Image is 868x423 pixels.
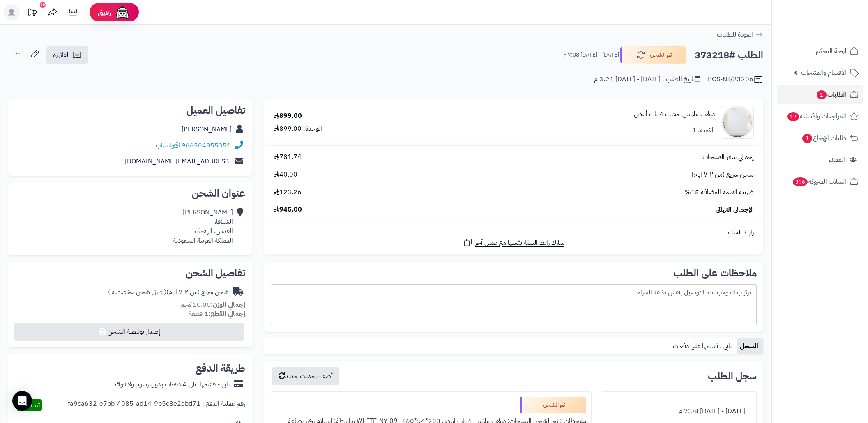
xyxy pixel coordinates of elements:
[708,75,763,85] div: POS-NT/23206
[620,46,686,64] button: تم الشحن
[208,309,245,319] strong: إجمالي القطع:
[721,106,753,139] img: 1751790847-1-90x90.jpg
[22,4,42,23] a: تحديثات المنصة
[737,338,763,354] a: السجل
[46,46,88,64] a: الفاتورة
[792,176,846,187] span: السلات المتروكة
[702,152,754,162] span: إجمالي سعر المنتجات
[68,399,245,411] div: رقم عملية الدفع : fa9ca632-e7bb-4085-ad14-9b5c8e2dbd71
[777,172,863,191] a: السلات المتروكة396
[211,300,245,310] strong: إجمالي الوزن:
[708,371,757,381] h3: سجل الطلب
[793,177,808,186] span: 396
[801,132,846,144] span: طلبات الإرجاع
[463,237,564,248] a: شارك رابط السلة نفسها مع عميل آخر
[475,238,564,248] span: شارك رابط السلة نفسها مع عميل آخر
[717,30,753,39] span: العودة للطلبات
[594,75,700,84] div: تاريخ الطلب : [DATE] - [DATE] 3:21 م
[787,110,846,122] span: المراجعات والأسئلة
[14,323,244,341] button: إصدار بوليصة الشحن
[274,152,302,162] span: 781.74
[816,45,846,57] span: لوحة التحكم
[520,397,586,413] div: تم الشحن
[113,380,230,389] div: تابي - قسّمها على 4 دفعات بدون رسوم ولا فوائد
[691,170,754,179] span: شحن سريع (من ٢-٧ ايام)
[717,30,763,39] a: العودة للطلبات
[12,391,32,411] div: Open Intercom Messenger
[563,51,619,59] small: [DATE] - [DATE] 7:08 م
[777,41,863,61] a: لوحة التحكم
[40,2,46,8] div: 10
[606,403,751,419] div: [DATE] - [DATE] 7:08 م
[816,89,846,100] span: الطلبات
[695,47,763,64] h2: الطلب #373218
[274,111,302,121] div: 899.00
[716,205,754,214] span: الإجمالي النهائي
[182,140,231,150] a: 966504855351
[114,4,131,21] img: ai-face.png
[777,150,863,170] a: العملاء
[108,287,229,297] div: شحن سريع (من ٢-٧ ايام)
[692,126,715,135] div: الكمية: 1
[777,85,863,104] a: الطلبات1
[802,134,812,143] span: 1
[53,50,70,60] span: الفاتورة
[272,367,339,385] button: أضف تحديث جديد
[189,309,245,319] small: 1 قطعة
[271,284,757,325] div: تركيب الدولاب عند التوصيل بنفس تكلفة الشراء
[777,106,863,126] a: المراجعات والأسئلة12
[817,90,827,99] span: 1
[777,128,863,148] a: طلبات الإرجاع1
[801,67,846,78] span: الأقسام والمنتجات
[267,228,760,237] div: رابط السلة
[670,338,737,354] a: تابي : قسمها على دفعات
[98,7,111,17] span: رفيق
[15,268,245,278] h2: تفاصيل الشحن
[125,156,231,166] a: [EMAIL_ADDRESS][DOMAIN_NAME]
[271,268,757,278] h2: ملاحظات على الطلب
[196,363,245,373] h2: طريقة الدفع
[787,112,799,121] span: 12
[182,124,232,134] a: [PERSON_NAME]
[180,300,245,310] small: 10.00 كجم
[173,208,233,245] div: [PERSON_NAME] الشنافا، القدس، الهفوف المملكة العربية السعودية
[634,110,715,119] a: دولاب ملابس خشب 4 باب أبيض
[274,124,322,133] div: الوحدة: 899.00
[156,140,180,150] a: واتساب
[274,170,297,179] span: 40.00
[274,205,302,214] span: 945.00
[829,154,845,166] span: العملاء
[685,188,754,197] span: ضريبة القيمة المضافة 15%
[15,189,245,198] h2: عنوان الشحن
[15,106,245,115] h2: تفاصيل العميل
[274,188,302,197] span: 123.26
[812,23,860,40] img: logo-2.png
[108,287,166,297] span: ( طرق شحن مخصصة )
